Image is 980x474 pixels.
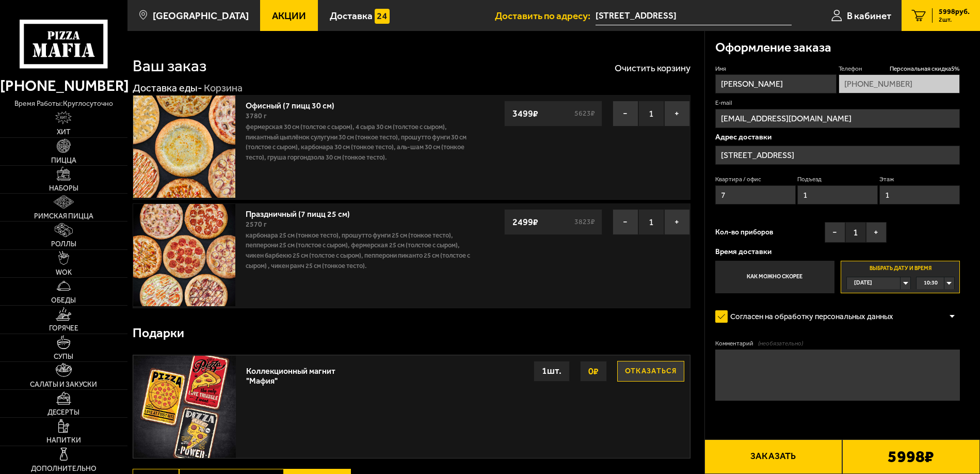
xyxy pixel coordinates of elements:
span: 2 шт. [939,17,970,23]
button: − [613,101,638,127]
span: Горячее [49,325,78,332]
label: Комментарий [715,339,960,348]
input: +7 ( [839,74,960,93]
span: 10:30 [924,277,938,289]
button: − [825,222,845,243]
label: Согласен на обработку персональных данных [715,306,904,327]
p: Адрес доставки [715,133,960,141]
span: Доставить по адресу: [495,11,596,21]
span: Хит [57,129,71,136]
span: 1 [638,101,664,127]
strong: 0 ₽ [586,361,601,381]
span: 1 [638,209,664,235]
span: Напитки [46,437,81,444]
span: WOK [56,269,72,276]
p: Фермерская 30 см (толстое с сыром), 4 сыра 30 см (толстое с сыром), Пикантный цыплёнок сулугуни 3... [246,122,473,163]
span: Римская пицца [34,213,93,220]
span: Доставка [330,11,373,21]
span: Наборы [49,185,78,192]
h3: Подарки [133,327,184,340]
button: + [866,222,887,243]
s: 5623 ₽ [573,110,597,117]
strong: 2499 ₽ [510,212,541,232]
button: Заказать [704,439,842,474]
img: 15daf4d41897b9f0e9f617042186c801.svg [375,9,390,24]
button: + [664,101,690,127]
label: Телефон [839,65,960,73]
span: Роллы [51,241,76,248]
input: Ваш адрес доставки [596,6,792,25]
span: Супы [54,353,73,360]
label: Выбрать дату и время [841,261,960,293]
strong: 3499 ₽ [510,104,541,123]
label: Как можно скорее [715,261,834,293]
span: 3780 г [246,112,267,120]
label: Имя [715,65,837,73]
a: Коллекционный магнит "Мафия"Отказаться0₽1шт. [133,355,690,458]
input: Имя [715,74,837,93]
p: Карбонара 25 см (тонкое тесто), Прошутто Фунги 25 см (тонкое тесто), Пепперони 25 см (толстое с с... [246,230,473,271]
a: Праздничный (7 пицц 25 см) [246,206,360,219]
span: [GEOGRAPHIC_DATA] [153,11,249,21]
label: Этаж [879,175,960,184]
span: Десерты [47,409,79,416]
label: Квартира / офис [715,175,796,184]
div: Коллекционный магнит "Мафия" [246,361,342,386]
span: [DATE] [854,277,872,289]
input: @ [715,109,960,128]
button: Очистить корзину [615,64,690,73]
b: 5998 ₽ [888,449,934,465]
s: 3823 ₽ [573,218,597,226]
span: 1 [845,222,866,243]
button: − [613,209,638,235]
span: Салаты и закуски [30,381,97,388]
label: Подъезд [797,175,878,184]
div: 1 шт. [534,361,570,382]
span: Акции [272,11,306,21]
span: Пицца [51,157,76,164]
p: Время доставки [715,248,960,256]
a: Доставка еды- [133,82,202,94]
span: Дополнительно [31,465,97,472]
span: Обеды [51,297,76,304]
span: (необязательно) [758,339,803,348]
h3: Оформление заказа [715,41,831,54]
button: + [664,209,690,235]
span: 2570 г [246,220,267,229]
span: В кабинет [847,11,891,21]
label: E-mail [715,99,960,107]
div: Корзина [204,82,243,95]
span: 5998 руб. [939,8,970,15]
button: Отказаться [617,361,684,382]
h1: Ваш заказ [133,58,206,74]
a: Офисный (7 пицц 30 см) [246,98,345,110]
span: Кол-во приборов [715,229,773,236]
span: Персональная скидка 5 % [890,65,960,73]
